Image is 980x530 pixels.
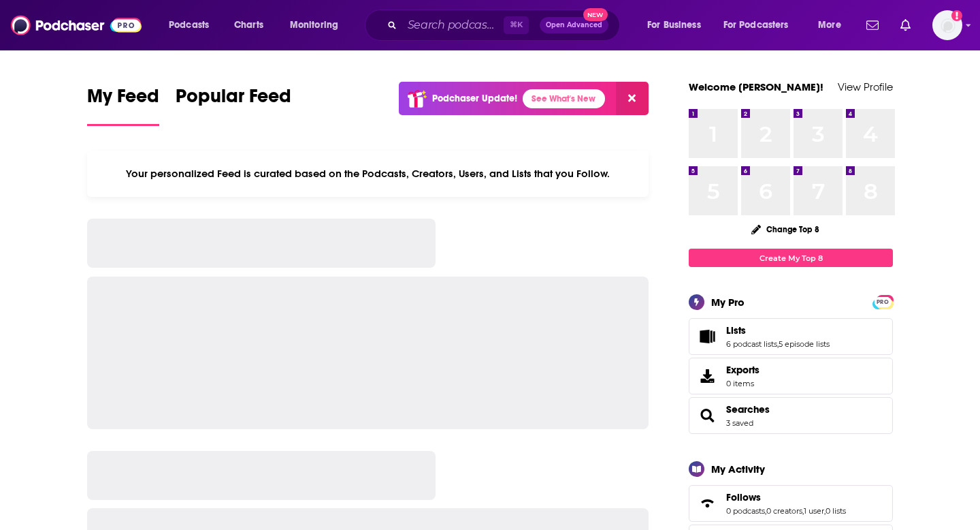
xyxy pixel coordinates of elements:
[895,14,916,37] a: Show notifications dropdown
[689,318,893,355] span: Lists
[779,339,830,349] a: 5 episode lists
[932,10,962,40] button: Show profile menu
[826,506,846,516] a: 0 lists
[875,296,891,307] a: PRO
[378,10,633,41] div: Search podcasts, credits, & more...
[159,14,227,36] button: open menu
[432,93,517,104] p: Podchaser Update!
[723,16,789,35] span: For Podcasters
[726,379,759,388] span: 0 items
[693,406,721,425] a: Searches
[824,506,826,516] span: ,
[726,403,770,416] a: Searches
[861,14,884,37] a: Show notifications dropdown
[290,16,338,35] span: Monitoring
[504,16,529,34] span: ⌘ K
[765,506,766,516] span: ,
[693,367,721,386] span: Exports
[11,12,142,38] img: Podchaser - Follow, Share and Rate Podcasts
[689,485,893,522] span: Follows
[87,84,159,116] span: My Feed
[726,491,761,503] span: Follows
[234,16,263,35] span: Charts
[726,324,746,337] span: Lists
[726,364,759,376] span: Exports
[802,506,804,516] span: ,
[808,14,858,36] button: open menu
[176,84,291,116] span: Popular Feed
[726,418,753,428] a: 3 saved
[932,10,962,40] img: User Profile
[726,324,830,337] a: Lists
[689,249,893,267] a: Create My Top 8
[225,14,272,36] a: Charts
[711,463,765,476] div: My Activity
[875,297,891,307] span: PRO
[932,10,962,40] span: Logged in as abbymayo
[689,80,823,93] a: Welcome [PERSON_NAME]!
[838,80,893,93] a: View Profile
[715,14,808,36] button: open menu
[280,14,356,36] button: open menu
[169,16,209,35] span: Podcasts
[951,10,962,21] svg: Add a profile image
[689,358,893,394] a: Exports
[693,494,721,513] a: Follows
[818,16,841,35] span: More
[777,339,779,349] span: ,
[766,506,802,516] a: 0 creators
[583,8,608,21] span: New
[546,22,602,29] span: Open Advanced
[87,151,649,197] div: Your personalized Feed is curated based on the Podcasts, Creators, Users, and Lists that you Follow.
[87,84,159,126] a: My Feed
[402,14,504,36] input: Search podcasts, credits, & more...
[540,17,608,33] button: Open AdvancedNew
[726,506,765,516] a: 0 podcasts
[638,14,718,36] button: open menu
[647,16,701,35] span: For Business
[693,327,721,346] a: Lists
[523,89,605,108] a: See What's New
[726,339,777,349] a: 6 podcast lists
[176,84,291,126] a: Popular Feed
[689,397,893,434] span: Searches
[804,506,824,516] a: 1 user
[711,296,745,309] div: My Pro
[743,221,828,238] button: Change Top 8
[726,491,846,503] a: Follows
